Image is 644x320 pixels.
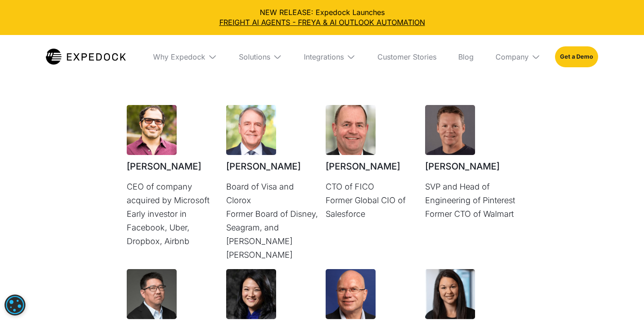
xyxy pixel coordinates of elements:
h1: [PERSON_NAME] [127,160,219,173]
h1: [PERSON_NAME] [425,160,517,173]
img: Sarah Smith [425,269,475,319]
img: Maria Zhang [226,269,276,319]
img: Bob Matschullat [226,105,276,155]
p: CTO of FICO Former Global CIO of Salesforce [326,180,418,221]
a: Blog [451,35,481,79]
img: Maynard Webb [326,269,376,319]
div: Why Expedock [146,35,224,79]
a: Get a Demo [555,46,598,67]
a: Customer Stories [370,35,444,79]
img: Claus Moldt [326,105,376,155]
iframe: Chat Widget [488,222,644,320]
div: Why Expedock [153,52,205,61]
div: NEW RELEASE: Expedock Launches [7,7,637,28]
img: Jeremy King [425,105,475,155]
div: Solutions [239,52,270,61]
div: Company [488,35,548,79]
div: Solutions [232,35,289,79]
img: Liqing Zeng [127,269,177,319]
p: CEO of company acquired by Microsoft Early investor in Facebook, Uber, Dropbox, Airbnb [127,180,219,248]
a: FREIGHT AI AGENTS - FREYA & AI OUTLOOK AUTOMATION [7,17,637,27]
div: Company [495,52,529,61]
h1: [PERSON_NAME] [226,160,318,173]
p: Board of Visa and Clorox Former Board of Disney, Seagram, and [PERSON_NAME] [PERSON_NAME] [226,180,318,262]
h1: [PERSON_NAME] [326,160,418,173]
img: Ali Partovi [127,105,177,155]
div: Integrations [297,35,363,79]
div: Integrations [304,52,344,61]
p: SVP and Head of Engineering of Pinterest Former CTO of Walmart [425,180,517,221]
